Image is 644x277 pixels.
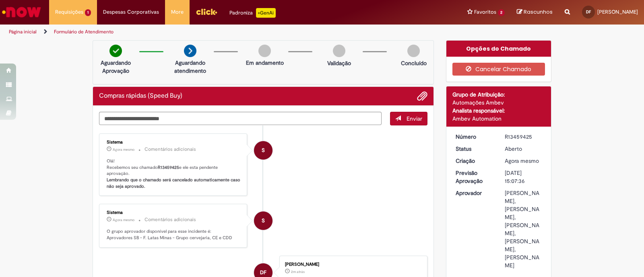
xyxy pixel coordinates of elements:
[246,59,284,67] p: Em andamento
[262,211,265,230] span: S
[144,146,196,153] small: Comentários adicionais
[474,8,496,16] span: Favoritos
[9,29,37,35] a: Página inicial
[6,25,423,39] ul: Trilhas de página
[390,112,427,125] button: Enviar
[144,216,196,223] small: Comentários adicionais
[586,9,591,14] span: DF
[171,8,184,16] span: More
[327,59,351,67] p: Validação
[113,147,134,152] time: 28/08/2025 17:07:48
[55,8,83,16] span: Requisições
[517,8,553,16] a: Rascunhos
[505,157,539,164] span: Agora mesmo
[524,8,553,16] span: Rascunhos
[407,115,422,122] span: Enviar
[401,59,427,67] p: Concluído
[417,91,427,101] button: Adicionar anexos
[85,9,91,16] span: 1
[291,269,305,274] time: 28/08/2025 17:05:57
[505,157,539,164] time: 28/08/2025 17:07:36
[505,133,542,141] div: R13459425
[450,157,499,165] dt: Criação
[158,164,179,170] b: R13459425
[450,133,499,141] dt: Número
[505,169,542,185] div: [DATE] 15:07:36
[597,8,638,15] span: [PERSON_NAME]
[256,8,276,18] p: +GenAi
[171,59,210,75] p: Aguardando atendimento
[254,141,272,160] div: System
[229,8,276,18] div: Padroniza
[113,217,134,222] time: 28/08/2025 17:07:45
[452,98,545,107] div: Automações Ambev
[113,147,134,152] span: Agora mesmo
[450,145,499,153] dt: Status
[498,9,505,16] span: 2
[452,115,545,123] div: Ambev Automation
[99,92,182,100] h2: Compras rápidas (Speed Buy) Histórico de tíquete
[96,59,135,75] p: Aguardando Aprovação
[113,217,134,222] span: Agora mesmo
[505,157,542,165] div: 28/08/2025 17:07:36
[107,177,242,189] b: Lembrando que o chamado será cancelado automaticamente caso não seja aprovado.
[107,158,241,190] p: Olá! Recebemos seu chamado e ele esta pendente aprovação.
[107,140,241,145] div: Sistema
[258,45,271,57] img: img-circle-grey.png
[505,189,542,269] div: [PERSON_NAME], [PERSON_NAME], [PERSON_NAME], [PERSON_NAME], [PERSON_NAME]
[184,45,196,57] img: arrow-next.png
[452,107,545,115] div: Analista responsável:
[291,269,305,274] span: 2m atrás
[407,45,420,57] img: img-circle-grey.png
[254,211,272,230] div: System
[103,8,159,16] span: Despesas Corporativas
[109,45,122,57] img: check-circle-green.png
[285,262,419,267] div: [PERSON_NAME]
[450,189,499,197] dt: Aprovador
[1,4,42,20] img: ServiceNow
[452,63,545,76] button: Cancelar Chamado
[452,90,545,98] div: Grupo de Atribuição:
[505,145,542,153] div: Aberto
[107,228,241,241] p: O grupo aprovador disponível para esse incidente é: Aprovadores SB - F. Latas Minas - Grupo cerve...
[446,41,551,57] div: Opções do Chamado
[450,169,499,185] dt: Previsão Aprovação
[262,141,265,160] span: S
[99,112,382,125] textarea: Digite sua mensagem aqui...
[54,29,114,35] a: Formulário de Atendimento
[196,6,217,18] img: click_logo_yellow_360x200.png
[333,45,345,57] img: img-circle-grey.png
[107,210,241,215] div: Sistema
